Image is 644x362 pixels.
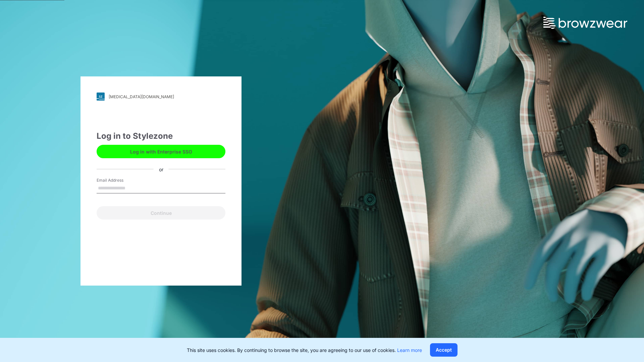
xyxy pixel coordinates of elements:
[543,17,627,29] img: browzwear-logo.73288ffb.svg
[187,347,422,354] p: This site uses cookies. By continuing to browse the site, you are agreeing to our use of cookies.
[430,343,458,357] button: Accept
[97,177,144,183] label: Email Address
[97,130,225,142] div: Log in to Stylezone
[97,145,225,158] button: Log in with Enterprise SSO
[154,166,169,173] div: or
[97,93,225,101] a: [MEDICAL_DATA][DOMAIN_NAME]
[397,347,422,353] a: Learn more
[97,93,105,101] img: svg+xml;base64,PHN2ZyB3aWR0aD0iMjgiIGhlaWdodD0iMjgiIHZpZXdCb3g9IjAgMCAyOCAyOCIgZmlsbD0ibm9uZSIgeG...
[109,94,174,99] div: [MEDICAL_DATA][DOMAIN_NAME]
